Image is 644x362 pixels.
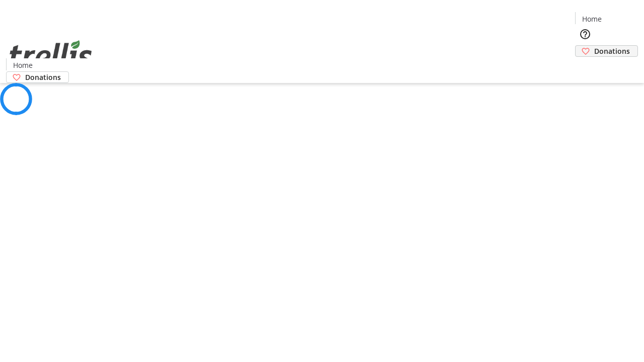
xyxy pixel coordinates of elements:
[575,45,638,57] a: Donations
[25,72,61,82] span: Donations
[575,57,595,77] button: Cart
[13,60,33,70] span: Home
[594,46,630,56] span: Donations
[6,29,96,79] img: Orient E2E Organization q70Q7hIrxM's Logo
[576,14,608,24] a: Home
[7,60,39,70] a: Home
[582,14,602,24] span: Home
[6,71,69,83] a: Donations
[575,24,595,44] button: Help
